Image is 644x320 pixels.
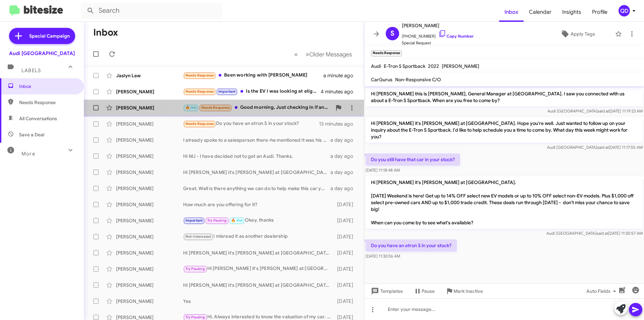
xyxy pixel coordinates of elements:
span: Save a Deal [19,131,44,138]
div: [PERSON_NAME] [116,185,183,192]
div: Audi [GEOGRAPHIC_DATA] [9,50,75,57]
div: Do you have an etron S in your stock? [183,120,319,128]
div: [PERSON_NAME] [116,266,183,272]
span: Audi [GEOGRAPHIC_DATA] [DATE] 11:17:55 AM [547,145,643,150]
a: Calendar [524,2,557,22]
span: Needs Response [19,99,76,106]
div: [DATE] [334,217,359,224]
div: Great, Well is there anything we can do to help make this car yours? [183,185,330,192]
div: [PERSON_NAME] [116,153,183,159]
div: Hi [PERSON_NAME] it's [PERSON_NAME] at [GEOGRAPHIC_DATA]. [DATE] Weekend is here! Get up to 14% O... [183,249,334,256]
span: [DATE] 11:32:06 AM [366,254,400,259]
span: Pause [422,285,435,297]
button: Templates [364,285,408,297]
p: Hi [PERSON_NAME] this is [PERSON_NAME], General Manager at [GEOGRAPHIC_DATA]. I saw you connected... [366,88,643,106]
span: 2022 [428,63,439,69]
span: All Conversations [19,115,57,122]
div: I already spoke to a salesperson there-he mentioned it was his father's car and that he wasn't wi... [183,137,330,143]
div: Is the EV I was looking at eligible for the [DATE] discount? What is its final pricing cash/lease? [183,88,321,95]
span: Audi [GEOGRAPHIC_DATA] [DATE] 11:19:23 AM [547,108,643,113]
span: Important [185,218,203,223]
div: Good morning, Just checking in if any Certified S5, S6, S7 or Etron GT are available under $38,00... [183,104,332,111]
p: Do you still have that car in your stock? [366,153,460,166]
span: said at [597,145,609,150]
div: a day ago [330,185,359,192]
div: a day ago [330,169,359,176]
span: [PHONE_NUMBER] [402,30,474,40]
span: Older Messages [309,51,352,58]
span: [PERSON_NAME] [402,21,474,30]
span: S [390,28,394,39]
span: Audi [GEOGRAPHIC_DATA] [DATE] 11:30:57 AM [546,231,643,236]
a: Inbox [499,2,524,22]
span: « [294,50,298,58]
button: Pause [408,285,440,297]
span: Try Pausing [207,218,227,223]
div: [DATE] [334,201,359,208]
div: [DATE] [334,233,359,240]
input: Search [81,3,222,19]
span: Auto Fields [586,285,619,297]
button: Auto Fields [581,285,624,297]
div: 4 minutes ago [321,88,359,95]
span: » [306,50,309,58]
div: [PERSON_NAME] [116,137,183,143]
p: Hi [PERSON_NAME] it's [PERSON_NAME] at [GEOGRAPHIC_DATA]. Hope you're well. Just wanted to follow... [366,117,643,143]
span: Needs Response [185,122,214,126]
button: QD [613,5,637,16]
div: [PERSON_NAME] [116,88,183,95]
span: Mark Inactive [453,285,483,297]
h1: Inbox [93,27,118,38]
div: Hi MJ - I have decided not to get an Audi. Thanks. [183,153,330,159]
div: a day ago [330,153,359,159]
span: [DATE] 11:18:48 AM [366,168,400,173]
span: Templates [370,285,403,297]
div: [PERSON_NAME] [116,201,183,208]
span: [PERSON_NAME] [442,63,479,69]
div: Yes [183,298,334,305]
div: a minute ago [323,72,359,79]
div: I misread it as another dealership [183,233,334,240]
span: Special Campaign [29,33,70,39]
span: Non-Responsive C/O [395,77,441,83]
span: CarGurus [371,77,392,83]
span: Important [218,89,236,94]
span: Needs Response [201,105,230,110]
div: Been working with [PERSON_NAME] [183,72,323,79]
div: [DATE] [334,298,359,305]
div: Jaslyn Law [116,72,183,79]
small: Needs Response [371,50,402,56]
span: said at [596,231,608,236]
div: Okay, thanks [183,217,334,224]
button: Apply Tags [543,28,612,40]
span: 🔥 Hot [231,218,243,223]
div: [DATE] [334,266,359,272]
span: More [21,151,35,157]
div: [PERSON_NAME] [116,169,183,176]
div: [PERSON_NAME] [116,282,183,288]
div: Hi [PERSON_NAME] it's [PERSON_NAME] at [GEOGRAPHIC_DATA]. [DATE] Weekend is here! Get up to 14% O... [183,169,330,176]
span: Needs Response [185,89,214,94]
span: E-Tron S Sportback [384,63,425,69]
p: Hi [PERSON_NAME] it's [PERSON_NAME] at [GEOGRAPHIC_DATA]. [DATE] Weekend is here! Get up to 14% O... [366,176,643,229]
span: said at [597,108,609,113]
div: [DATE] [334,282,359,288]
div: [PERSON_NAME] [116,233,183,240]
div: Hi [PERSON_NAME] it's [PERSON_NAME] at [GEOGRAPHIC_DATA]. [DATE] Weekend is here! Get up to 14% O... [183,265,334,273]
div: [DATE] [334,249,359,256]
div: [PERSON_NAME] [116,298,183,305]
nav: Page navigation example [290,47,356,61]
span: Not-Interested [185,234,211,239]
div: [PERSON_NAME] [116,217,183,224]
a: Copy Number [438,34,474,39]
a: Insights [557,2,587,22]
span: Inbox [19,83,76,90]
span: Labels [21,67,41,74]
span: Profile [587,2,613,22]
div: [PERSON_NAME] [116,104,183,111]
span: Try Pausing [185,267,205,271]
span: Apply Tags [571,28,595,40]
